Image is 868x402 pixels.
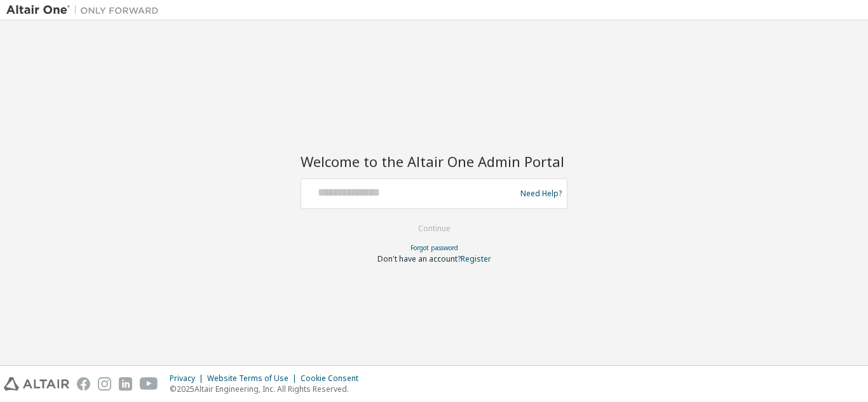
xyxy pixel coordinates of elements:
[4,377,69,391] img: altair_logo.svg
[461,253,491,264] a: Register
[98,377,111,391] img: instagram.svg
[77,377,90,391] img: facebook.svg
[520,193,562,194] a: Need Help?
[170,373,207,384] div: Privacy
[6,4,165,17] img: Altair One
[377,253,461,264] span: Don't have an account?
[410,243,458,252] a: Forgot password
[301,152,567,170] h2: Welcome to the Altair One Admin Portal
[170,384,366,394] p: © 2025 Altair Engineering, Inc. All Rights Reserved.
[301,373,366,384] div: Cookie Consent
[119,377,132,391] img: linkedin.svg
[140,377,158,391] img: youtube.svg
[207,373,301,384] div: Website Terms of Use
